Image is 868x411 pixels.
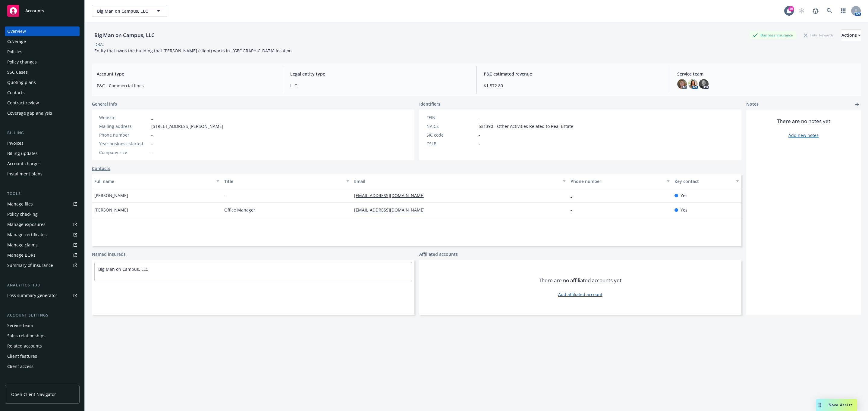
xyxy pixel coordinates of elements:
[99,123,149,129] div: Mailing address
[7,98,39,108] div: Contract review
[354,207,429,213] a: [EMAIL_ADDRESS][DOMAIN_NAME]
[5,78,80,87] a: Quoting plans
[7,57,37,67] div: Policy changes
[5,88,80,97] a: Contacts
[777,118,830,125] span: There are no notes yet
[419,251,458,257] a: Affiliated accounts
[224,207,255,213] span: Office Manager
[99,132,149,138] div: Phone number
[151,149,153,156] span: -
[5,220,80,229] a: Manage exposures
[7,159,41,168] div: Account charges
[354,178,559,184] div: Email
[841,29,861,41] div: Actions
[7,209,38,219] div: Policy checking
[5,159,80,168] a: Account charges
[5,209,80,219] a: Policy checking
[92,5,167,17] button: Big Man on Campus, LLC
[746,101,759,108] span: Notes
[854,101,861,108] a: add
[5,47,80,57] a: Policies
[92,165,110,172] a: Contacts
[571,207,577,213] a: -
[290,71,469,77] span: Legal entity type
[5,351,80,361] a: Client features
[788,132,819,138] a: Add new notes
[98,266,148,272] a: Big Man on Campus, LLC
[97,8,149,14] span: Big Man on Campus, LLC
[151,141,153,147] span: -
[681,207,687,213] span: Yes
[841,29,861,41] button: Actions
[5,199,80,209] a: Manage files
[99,114,149,121] div: Website
[7,230,47,239] div: Manage certificates
[5,98,80,108] a: Contract review
[151,123,223,129] span: [STREET_ADDRESS][PERSON_NAME]
[94,192,128,199] span: [PERSON_NAME]
[484,82,662,89] span: $1,572.80
[788,6,794,11] div: 10
[7,362,33,371] div: Client access
[823,5,835,17] a: Search
[5,108,80,118] a: Coverage gap analysis
[7,88,25,97] div: Contacts
[5,312,80,318] div: Account settings
[816,399,824,411] div: Drag to move
[5,26,80,36] a: Overview
[7,321,33,330] div: Service team
[94,48,293,54] span: Entity that owns the building that [PERSON_NAME] (client) works in. [GEOGRAPHIC_DATA] location.
[5,341,80,351] a: Related accounts
[5,138,80,148] a: Invoices
[7,250,36,260] div: Manage BORs
[539,277,621,284] span: There are no affiliated accounts yet
[5,362,80,371] a: Client access
[677,79,687,89] img: photo
[7,138,24,148] div: Invoices
[5,2,80,19] a: Accounts
[7,261,53,270] div: Summary of insurance
[92,174,222,188] button: Full name
[810,5,822,17] a: Report a Bug
[7,351,37,361] div: Client features
[94,207,128,213] span: [PERSON_NAME]
[816,399,857,411] button: Nova Assist
[750,31,796,39] div: Business Insurance
[5,250,80,260] a: Manage BORs
[426,114,476,121] div: FEIN
[7,26,26,36] div: Overview
[5,261,80,270] a: Summary of insurance
[5,331,80,341] a: Sales relationships
[97,71,275,77] span: Account type
[688,79,698,89] img: photo
[479,123,573,129] span: 531390 - Other Activities Related to Real Estate
[92,31,157,39] div: Big Man on Campus, LLC
[92,251,126,257] a: Named insureds
[479,132,480,138] span: -
[568,174,672,188] button: Phone number
[484,71,662,77] span: P&C estimated revenue
[222,174,352,188] button: Title
[5,282,80,288] div: Analytics hub
[426,132,476,138] div: SIC code
[419,101,440,107] span: Identifiers
[571,193,577,198] a: -
[7,331,46,341] div: Sales relationships
[558,291,602,298] a: Add affiliated account
[7,199,33,209] div: Manage files
[7,37,26,46] div: Coverage
[7,220,46,229] div: Manage exposures
[7,67,28,77] div: SSC Cases
[94,41,105,48] div: DBA: -
[5,130,80,136] div: Billing
[352,174,568,188] button: Email
[7,47,22,57] div: Policies
[151,132,153,138] span: -
[426,123,476,129] div: NAICS
[426,141,476,147] div: CSLB
[92,101,117,107] span: General info
[290,82,469,89] span: LLC
[11,391,56,397] span: Open Client Navigator
[829,402,852,407] span: Nova Assist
